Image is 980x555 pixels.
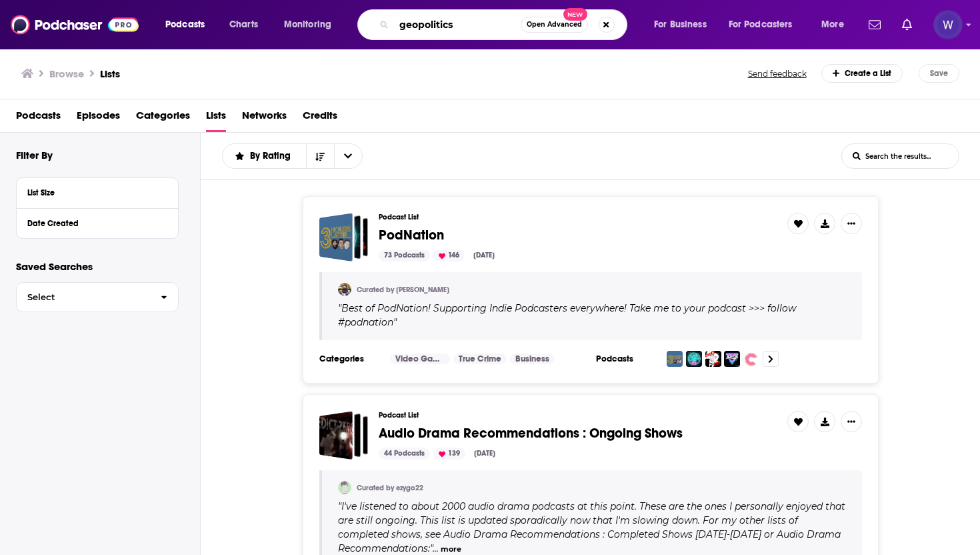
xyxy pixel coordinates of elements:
[306,144,334,168] button: Sort Direction
[11,12,139,37] img: Podchaser - Follow, Share and Rate Podcasts
[284,15,331,34] span: Monitoring
[206,105,226,132] a: Lists
[319,213,368,261] a: PodNation
[27,188,159,197] div: List Size
[17,293,150,302] span: Select
[222,143,363,169] h2: Choose List sort
[433,542,439,554] span: ...
[933,10,963,39] span: Logged in as realitymarble
[390,354,450,364] a: Video Games
[242,105,287,132] a: Networks
[863,13,886,36] a: Show notifications dropdown
[334,144,362,168] button: open menu
[379,425,683,442] span: Audio Drama Recommendations : Ongoing Shows
[379,228,444,243] a: PodNation
[433,448,465,460] div: 139
[919,64,959,83] button: Save
[527,21,582,28] span: Open Advanced
[897,13,917,36] a: Show notifications dropdown
[441,544,461,555] button: more
[645,14,723,35] button: open menu
[724,351,740,367] img: Super Media Bros Podcast
[469,448,501,460] div: [DATE]
[667,351,683,367] img: 3 Hours Later
[16,282,179,312] button: Select
[156,14,222,35] button: open menu
[319,411,368,460] a: Audio Drama Recommendations : Ongoing Shows
[563,8,587,21] span: New
[221,14,266,35] a: Charts
[357,286,449,294] a: Curated by [PERSON_NAME]
[379,426,683,441] a: Audio Drama Recommendations : Ongoing Shows
[136,105,190,132] a: Categories
[379,213,777,221] h3: Podcast List
[27,183,167,200] button: List Size
[223,151,306,161] button: open menu
[686,351,702,367] img: Cold Callers Comedy
[319,354,379,364] h3: Categories
[821,64,903,83] div: Create a List
[16,149,53,161] h2: Filter By
[933,10,963,39] button: Show profile menu
[370,9,640,40] div: Search podcasts, credits, & more...
[49,67,84,80] h3: Browse
[705,351,721,367] img: Cage's Kiss: The Nicolas Cage Podcast
[821,15,844,34] span: More
[275,14,349,35] button: open menu
[338,500,845,554] span: " "
[841,411,862,432] button: Show More Button
[379,249,430,261] div: 73 Podcasts
[933,10,963,39] img: User Profile
[379,448,430,460] div: 44 Podcasts
[27,219,159,228] div: Date Created
[521,17,588,33] button: Open AdvancedNew
[720,14,812,35] button: open menu
[357,484,423,492] a: Curated by ezygo22
[338,500,845,554] span: I've listened to about 2000 audio drama podcasts at this point. These are the ones I personally e...
[841,213,862,234] button: Show More Button
[303,105,337,132] a: Credits
[16,105,61,132] a: Podcasts
[379,227,444,243] span: PodNation
[510,354,555,364] a: Business
[229,15,258,34] span: Charts
[394,14,521,35] input: Search podcasts, credits, & more...
[16,260,179,273] p: Saved Searches
[433,249,465,261] div: 146
[77,105,120,132] a: Episodes
[338,302,796,328] span: Best of PodNation! Supporting Indie Podcasters everywhere! Take me to your podcast >>> follow #po...
[338,283,351,296] img: Alex3HL
[250,151,295,161] span: By Rating
[338,481,351,494] img: ezygo22
[27,214,167,231] button: Date Created
[812,14,861,35] button: open menu
[100,67,120,80] a: Lists
[596,354,656,364] h3: Podcasts
[468,249,500,261] div: [DATE]
[165,15,205,34] span: Podcasts
[379,411,777,420] h3: Podcast List
[743,351,759,367] img: Eat Crime
[654,15,707,34] span: For Business
[744,68,811,79] button: Send feedback
[453,354,507,364] a: True Crime
[338,302,796,328] span: " "
[729,15,793,34] span: For Podcasters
